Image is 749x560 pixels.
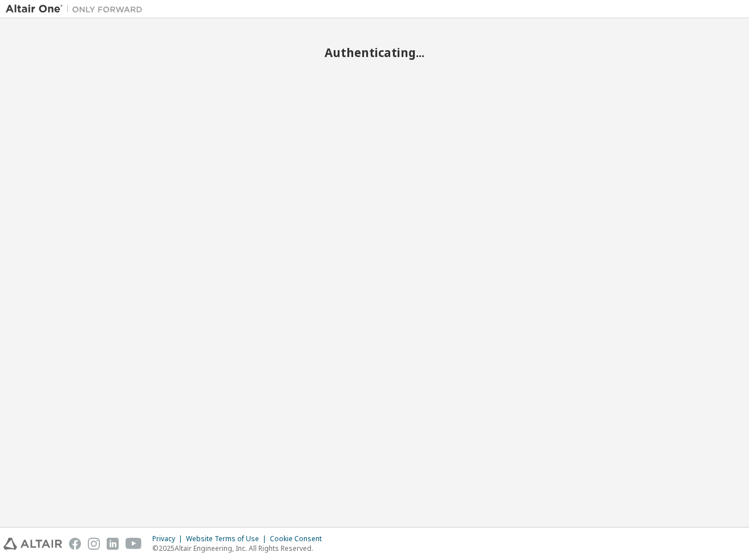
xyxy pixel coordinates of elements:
[125,538,142,550] img: youtube.svg
[6,3,148,15] img: Altair One
[152,534,186,543] div: Privacy
[270,534,329,543] div: Cookie Consent
[152,543,329,553] p: © 2025 Altair Engineering, Inc. All Rights Reserved.
[6,45,743,60] h2: Authenticating...
[3,538,62,550] img: altair_logo.svg
[88,538,100,550] img: instagram.svg
[186,534,270,543] div: Website Terms of Use
[69,538,81,550] img: facebook.svg
[107,538,119,550] img: linkedin.svg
